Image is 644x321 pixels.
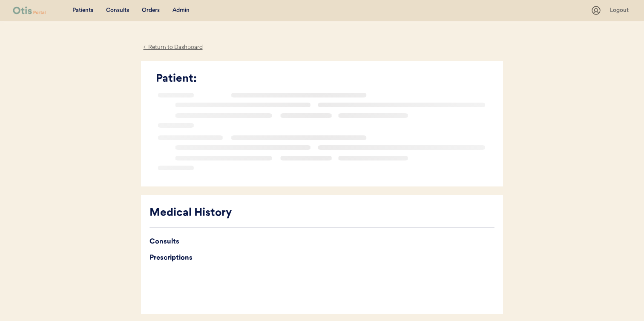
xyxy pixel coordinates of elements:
[610,6,631,15] div: Logout
[72,6,93,15] div: Patients
[106,6,129,15] div: Consults
[149,236,494,248] div: Consults
[141,43,205,52] div: ← Return to Dashboard
[149,205,494,221] div: Medical History
[142,6,160,15] div: Orders
[156,71,494,87] div: Patient:
[172,6,190,15] div: Admin
[149,252,494,264] div: Prescriptions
